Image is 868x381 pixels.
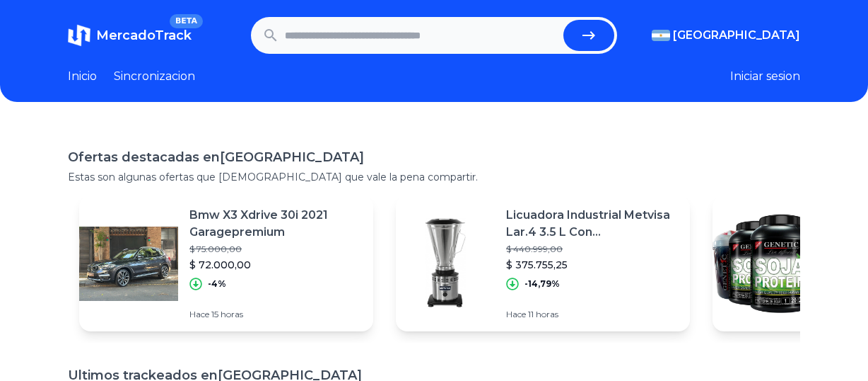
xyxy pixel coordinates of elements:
[712,214,811,313] img: Featured image
[189,207,362,241] p: Bmw X3 Xdrive 30i 2021 Garagepremium
[114,68,195,85] a: Sincronizacion
[396,195,690,331] a: Featured imageLicuadora Industrial Metvisa Lar.4 3.5 L Con [PERSON_NAME] Inoxidable 220v$ 440.999...
[506,207,679,241] p: Licuadora Industrial Metvisa Lar.4 3.5 L Con [PERSON_NAME] Inoxidable 220v
[189,258,362,272] p: $ 72.000,00
[68,24,90,47] img: MercadoTrack
[68,147,800,167] h1: Ofertas destacadas en [GEOGRAPHIC_DATA]
[396,214,495,313] img: Featured image
[189,244,362,255] p: $ 75.000,00
[79,214,178,313] img: Featured image
[730,68,800,85] button: Iniciar sesion
[68,24,192,47] a: MercadoTrackBETA
[506,309,679,320] p: Hace 11 horas
[652,30,670,41] img: Argentina
[68,170,800,184] p: Estas son algunas ofertas que [DEMOGRAPHIC_DATA] que vale la pena compartir.
[79,195,373,331] a: Featured imageBmw X3 Xdrive 30i 2021 Garagepremium$ 75.000,00$ 72.000,00-4%Hace 15 horas
[524,278,560,290] p: -14,79%
[673,27,800,44] span: [GEOGRAPHIC_DATA]
[170,14,203,28] span: BETA
[96,28,192,43] span: MercadoTrack
[652,27,800,44] button: [GEOGRAPHIC_DATA]
[506,258,679,272] p: $ 375.755,25
[208,278,226,290] p: -4%
[68,68,97,85] a: Inicio
[506,244,679,255] p: $ 440.999,00
[189,309,362,320] p: Hace 15 horas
